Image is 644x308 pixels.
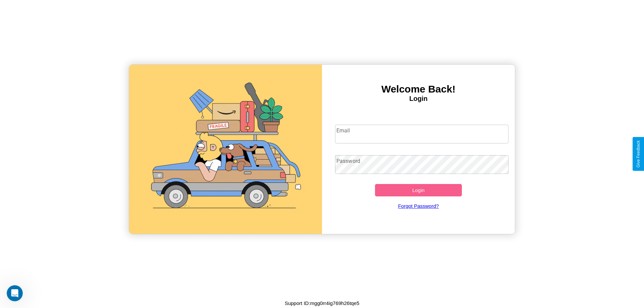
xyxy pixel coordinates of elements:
[375,184,462,196] button: Login
[636,140,641,168] div: Give Feedback
[322,83,515,95] h3: Welcome Back!
[322,95,515,103] h4: Login
[285,299,360,308] p: Support ID: mgg0rr4ig769h26tqe5
[129,65,322,234] img: gif
[7,285,23,301] iframe: Intercom live chat
[332,196,505,215] a: Forgot Password?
